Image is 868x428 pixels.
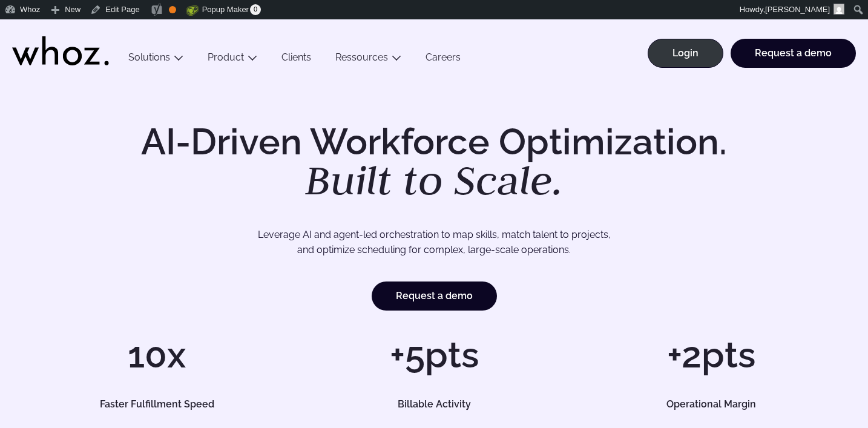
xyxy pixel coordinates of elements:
p: Leverage AI and agent-led orchestration to map skills, match talent to projects, and optimize sch... [65,227,803,258]
a: Product [208,51,244,63]
button: Ressources [323,51,413,68]
a: Careers [413,51,473,68]
a: Request a demo [372,281,497,311]
h5: Billable Activity [315,400,553,409]
h5: Operational Margin [592,400,830,409]
span: 0 [250,4,261,15]
h5: Faster Fulfillment Speed [38,400,276,409]
h1: +5pts [301,337,567,373]
h1: 10x [24,337,289,373]
button: Product [196,51,269,68]
h1: AI-Driven Workforce Optimization. [124,123,744,201]
h1: +2pts [579,337,844,373]
em: Built to Scale. [305,153,563,206]
div: Main [116,19,856,80]
a: Ressources [335,51,388,63]
a: Request a demo [731,39,856,68]
span: [PERSON_NAME] [765,5,830,14]
div: OK [169,6,176,13]
a: Login [648,39,723,68]
a: Clients [269,51,323,68]
button: Solutions [116,51,196,68]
